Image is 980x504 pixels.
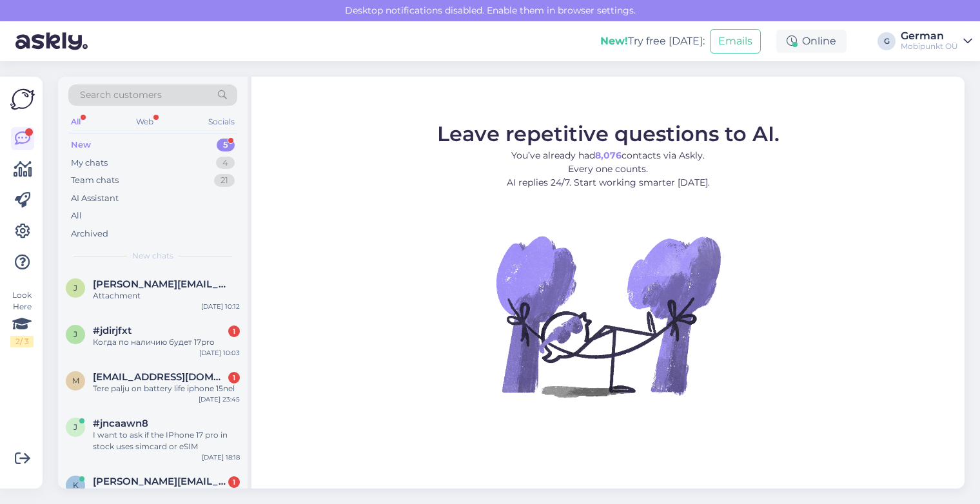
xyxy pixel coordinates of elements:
div: [DATE] 18:18 [202,452,240,462]
div: 1 [228,476,240,488]
span: Search customers [80,88,162,102]
img: No Chat active [492,200,724,432]
span: k [73,480,79,490]
div: AI Assistant [71,192,119,205]
span: j [73,422,77,432]
div: Когда по наличию будет 17pro [93,336,240,348]
div: [DATE] 23:45 [199,394,240,404]
span: mattiaspalu@gmail.com [93,371,227,383]
button: Emails [710,29,761,53]
div: Archived [71,228,108,240]
div: 5 [217,139,235,151]
span: j [73,329,77,339]
span: kristofer.ild@gmail.com [93,476,227,487]
a: GermanMobipunkt OÜ [901,31,972,52]
div: I want to ask if the IPhone 17 pro in stock uses simcard or eSIM [93,429,240,452]
div: New [71,139,91,151]
img: Askly Logo [10,87,35,111]
span: Leave repetitive questions to AI. [437,121,779,146]
div: 1 [228,325,240,337]
div: All [71,209,82,222]
div: German [901,31,958,41]
div: 21 [214,174,235,187]
div: Team chats [71,174,119,187]
div: Attachment [93,290,240,302]
div: 2 / 3 [10,336,34,347]
p: You’ve already had contacts via Askly. Every one counts. AI replies 24/7. Start working smarter [... [437,149,779,189]
span: J [73,283,77,293]
div: Tere palju on battery life iphone 15nel [93,383,240,394]
div: Socials [206,113,237,130]
div: My chats [71,157,108,170]
span: #jdirjfxt [93,325,132,336]
span: m [72,376,79,385]
div: 4 [216,157,235,170]
div: All [68,113,83,130]
div: Mobipunkt OÜ [901,41,958,52]
div: Try free [DATE]: [600,34,705,49]
span: Jana.sergejenko@icloud.com [93,278,227,290]
div: Web [133,113,156,130]
b: New! [600,35,628,47]
div: [DATE] 10:12 [201,302,240,311]
div: [DATE] 10:03 [199,348,240,358]
div: Look Here [10,289,34,347]
span: #jncaawn8 [93,418,148,429]
div: G [877,32,896,50]
b: 8,076 [595,150,622,161]
span: New chats [132,250,173,262]
div: 1 [228,372,240,383]
div: Online [776,30,847,53]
